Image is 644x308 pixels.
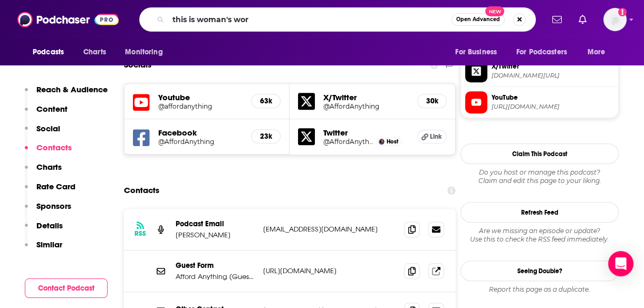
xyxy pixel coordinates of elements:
p: [PERSON_NAME] [176,230,255,239]
button: Sponsors [25,201,71,220]
a: @AffordAnything [323,138,374,146]
span: For Podcasters [516,45,567,60]
button: open menu [580,42,619,62]
h2: Contacts [124,180,159,200]
span: Link [430,132,442,141]
a: Show notifications dropdown [548,11,566,28]
button: open menu [118,42,176,62]
h5: 23k [260,132,272,141]
h5: Youtube [158,92,243,102]
button: Reach & Audience [25,84,108,104]
span: Monitoring [125,45,162,60]
button: Details [25,220,63,240]
button: open menu [25,42,78,62]
span: For Business [455,45,497,60]
img: Podchaser - Follow, Share and Rate Podcasts [17,9,119,30]
h5: Twitter [323,128,408,138]
button: Contacts [25,142,72,162]
span: Do you host or manage this podcast? [460,168,619,177]
h5: X/Twitter [323,92,408,102]
a: Charts [76,42,112,62]
a: @AffordAnything [323,102,408,110]
button: Social [25,123,60,143]
h5: 63k [260,97,272,105]
p: Afford Anything (Guest Form) [176,272,255,281]
h3: RSS [134,229,146,238]
h5: 30k [426,97,438,105]
a: YouTube[URL][DOMAIN_NAME] [465,91,614,113]
button: Show profile menu [603,8,627,31]
div: Claim and edit this page to your liking. [460,168,619,185]
button: open menu [510,42,582,62]
span: Open Advanced [456,17,500,22]
p: Sponsors [36,201,71,211]
a: Show notifications dropdown [574,11,591,28]
p: Guest Form [176,261,255,270]
p: Content [36,104,68,114]
p: Contacts [36,142,72,152]
img: User Profile [603,8,627,31]
p: [EMAIL_ADDRESS][DOMAIN_NAME] [263,225,396,234]
div: Report this page as a duplicate. [460,285,619,294]
span: New [485,6,504,16]
img: Paula Pant [379,139,385,145]
button: open menu [448,42,510,62]
input: Search podcasts, credits, & more... [168,11,451,28]
button: Similar [25,239,62,259]
p: Similar [36,239,62,249]
p: Details [36,220,63,230]
p: Rate Card [36,181,75,191]
button: Content [25,104,68,123]
button: Open AdvancedNew [451,13,505,26]
p: Podcast Email [176,219,255,228]
p: Reach & Audience [36,84,108,94]
a: @affordanything [158,102,243,110]
a: Seeing Double? [460,261,619,281]
span: Host [387,138,398,145]
span: https://www.youtube.com/@affordanything [492,103,614,111]
span: Logged in as megcassidy [603,8,627,31]
a: X/Twitter[DOMAIN_NAME][URL] [465,60,614,82]
a: Link [417,130,447,143]
button: Rate Card [25,181,75,201]
p: Charts [36,162,62,172]
button: Contact Podcast [25,278,108,298]
div: Search podcasts, credits, & more... [139,7,536,32]
button: Charts [25,162,62,181]
span: More [588,45,605,60]
button: Refresh Feed [460,202,619,223]
svg: Add a profile image [618,8,627,16]
div: Are we missing an episode or update? Use this to check the RSS feed immediately. [460,227,619,244]
div: Open Intercom Messenger [608,251,633,276]
span: twitter.com/AffordAnything [492,72,614,80]
button: Claim This Podcast [460,143,619,164]
p: Social [36,123,60,133]
p: [URL][DOMAIN_NAME] [263,266,396,275]
a: @AffordAnything [158,138,243,146]
h5: Facebook [158,128,243,138]
span: YouTube [492,93,614,102]
span: Charts [83,45,106,60]
span: Podcasts [33,45,64,60]
span: X/Twitter [492,62,614,71]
